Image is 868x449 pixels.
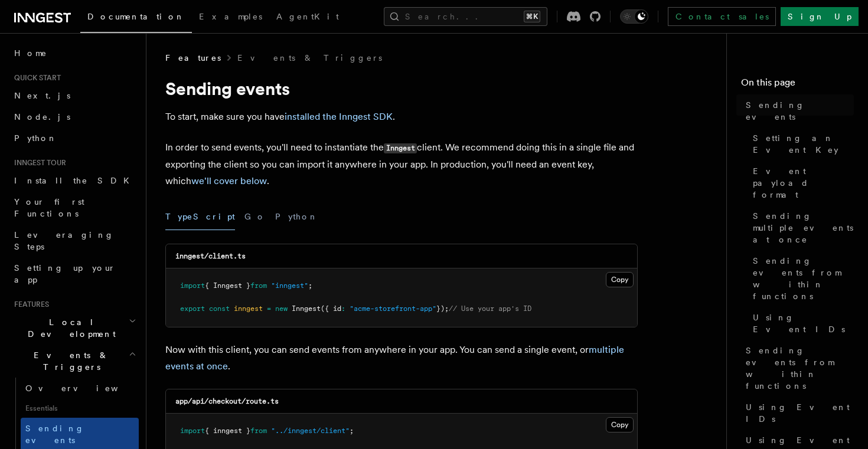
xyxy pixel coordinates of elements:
a: Your first Functions [9,191,139,224]
span: Documentation [87,12,185,21]
span: Sending events [746,99,854,123]
a: Home [9,42,139,64]
a: Python [9,127,139,149]
button: Go [244,204,266,230]
a: Examples [192,4,269,32]
span: from [250,281,267,290]
a: Setting up your app [9,257,139,290]
a: Contact sales [668,7,776,26]
button: Search...⌘K [384,7,547,26]
span: Python [14,133,57,143]
a: multiple events at once [165,344,624,372]
span: Sending events from within functions [746,345,854,392]
a: Node.js [9,106,139,127]
a: Next.js [9,85,139,106]
span: Sending events [25,424,84,445]
span: Install the SDK [14,176,136,185]
a: we'll cover below [191,175,267,186]
code: Inngest [384,143,417,153]
span: import [180,281,205,290]
span: Sending events from within functions [753,255,854,302]
span: Sending multiple events at once [753,210,854,245]
span: Features [9,300,49,309]
a: Event payload format [748,160,854,205]
button: Copy [606,417,634,432]
p: To start, make sure you have . [165,109,638,125]
button: Python [275,204,318,230]
span: Using Event IDs [753,312,854,335]
button: Toggle dark mode [620,9,648,24]
span: "../inngest/client" [271,427,350,435]
span: export [180,304,205,313]
a: installed the Inngest SDK [285,111,393,122]
span: Essentials [21,399,139,418]
button: Copy [606,272,634,287]
a: Using Event IDs [748,307,854,340]
span: Leveraging Steps [14,230,114,251]
p: In order to send events, you'll need to instantiate the client. We recommend doing this in a sing... [165,139,638,189]
span: Examples [199,12,262,21]
span: Events & Triggers [9,349,129,373]
kbd: ⌘K [524,11,540,22]
span: { inngest } [205,427,250,435]
p: Now with this client, you can send events from anywhere in your app. You can send a single event,... [165,342,638,375]
span: Using Event IDs [746,401,854,425]
code: inngest/client.ts [175,252,246,260]
a: Sending events [741,94,854,127]
span: Home [14,47,47,59]
span: Inngest tour [9,158,66,168]
a: Sending events from within functions [741,340,854,396]
span: new [275,304,288,313]
button: TypeScript [165,204,235,230]
a: Documentation [80,4,192,33]
span: : [341,304,345,313]
a: Sending multiple events at once [748,205,854,250]
span: from [250,427,267,435]
span: Your first Functions [14,197,84,218]
a: Sign Up [781,7,859,26]
button: Events & Triggers [9,345,139,378]
span: const [209,304,230,313]
span: ; [308,281,312,290]
span: Inngest [292,304,321,313]
span: ; [350,427,354,435]
span: Next.js [14,91,70,100]
span: Overview [25,384,147,393]
span: ({ id [321,304,341,313]
span: Features [165,52,221,64]
span: import [180,427,205,435]
h1: Sending events [165,78,638,99]
span: Local Development [9,316,129,340]
span: = [267,304,271,313]
code: app/api/checkout/route.ts [175,397,279,405]
a: Install the SDK [9,170,139,191]
span: inngest [234,304,263,313]
a: AgentKit [269,4,346,32]
span: "inngest" [271,281,308,290]
h4: On this page [741,76,854,94]
button: Local Development [9,312,139,345]
span: "acme-storefront-app" [350,304,436,313]
a: Using Event IDs [741,396,854,430]
span: }); [436,304,449,313]
span: // Use your app's ID [449,304,531,313]
span: Setting up your app [14,263,116,284]
a: Events & Triggers [237,52,382,64]
span: Setting an Event Key [753,132,854,156]
span: Node.js [14,112,70,122]
a: Leveraging Steps [9,224,139,257]
span: Quick start [9,73,61,83]
span: AgentKit [276,12,339,21]
span: { Inngest } [205,281,250,290]
span: Event payload format [753,165,854,201]
a: Setting an Event Key [748,127,854,160]
a: Sending events from within functions [748,250,854,307]
a: Overview [21,378,139,399]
